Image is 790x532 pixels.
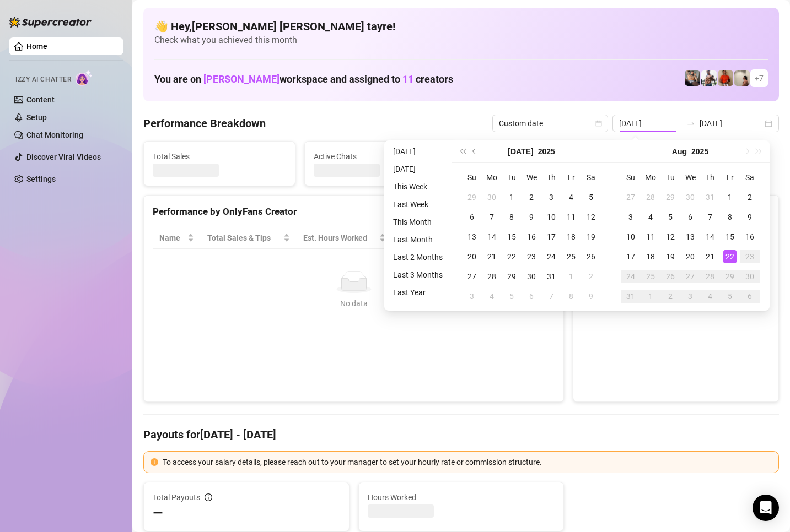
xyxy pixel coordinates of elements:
a: Settings [26,175,56,183]
span: Custom date [499,115,601,132]
input: End date [700,117,762,129]
span: to [686,119,695,128]
h4: Performance Breakdown [143,116,266,131]
span: Izzy AI Chatter [15,74,71,85]
span: 11 [402,73,413,85]
th: Chat Conversion [465,227,555,249]
img: logo-BBDzfeDw.svg [9,17,92,28]
h1: You are on workspace and assigned to creators [154,73,453,85]
span: Name [159,232,185,244]
span: Hours Worked [368,491,555,503]
div: Open Intercom Messenger [753,495,779,521]
a: Chat Monitoring [26,131,83,139]
span: exclamation-circle [151,458,158,466]
img: Justin [718,70,733,86]
div: To access your salary details, please reach out to your manager to set your hourly rate or commis... [163,456,772,468]
h4: 👋 Hey, [PERSON_NAME] [PERSON_NAME] tayre ! [154,19,768,34]
a: Home [26,42,47,51]
img: AI Chatter [76,70,93,86]
span: Sales / Hour [399,232,450,244]
span: swap-right [686,119,695,128]
span: [PERSON_NAME] [203,73,280,85]
h4: Payouts for [DATE] - [DATE] [143,427,779,442]
img: Ralphy [734,70,750,86]
span: Total Sales & Tips [207,232,281,244]
div: No data [164,297,544,310]
span: Active Chats [314,150,447,162]
div: Performance by OnlyFans Creator [153,204,555,219]
a: Setup [26,113,47,122]
span: Chat Conversion [472,232,539,244]
img: George [685,70,700,86]
span: Total Sales [153,150,286,162]
div: Sales by OnlyFans Creator [582,204,770,219]
a: Discover Viral Videos [26,153,101,161]
span: — [153,504,163,522]
span: calendar [595,120,602,127]
span: Messages Sent [475,150,609,162]
span: + 7 [755,72,764,84]
a: Content [26,95,55,104]
img: JUSTIN [701,70,717,86]
th: Total Sales & Tips [201,227,296,249]
th: Sales / Hour [393,227,465,249]
input: Start date [619,117,682,129]
span: info-circle [205,493,212,501]
span: Total Payouts [153,491,200,503]
div: Est. Hours Worked [303,232,378,244]
th: Name [153,227,201,249]
span: Check what you achieved this month [154,34,768,46]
